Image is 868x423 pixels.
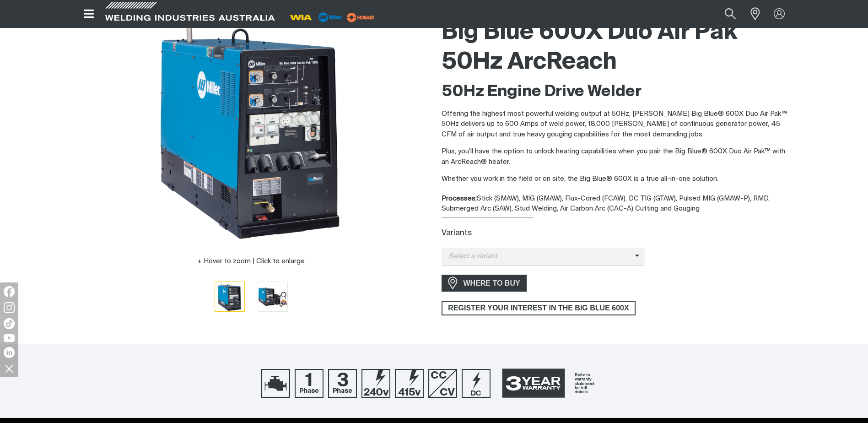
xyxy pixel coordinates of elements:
[4,302,15,313] img: Instagram
[703,4,745,24] input: Product name or item number...
[442,229,472,237] label: Variants
[4,334,15,342] img: YouTube
[715,4,746,24] button: Search products
[361,369,390,398] img: 240V
[1,361,17,376] img: hide socials
[442,194,793,214] div: Stick (SMAW), MIG (GMAW), Flux-Cored (FCAW), DC TIG (GTAW), Pulsed MIG (GMAW-P), RMD, Submerged A...
[261,369,290,398] img: Engine Drive
[4,286,15,297] img: Facebook
[295,369,323,398] img: 1 Phase
[344,14,377,21] a: miller
[442,301,635,315] span: REGISTER YOUR INTEREST IN THE BIG BLUE 600X
[442,301,636,315] a: REGISTER YOUR INTEREST IN THE BIG BLUE 600X
[442,82,793,102] h2: 50Hz Engine Drive Welder
[258,282,288,312] button: Go to slide 2
[395,369,424,398] img: 415V
[442,146,793,167] p: Plus, you’ll have the option to unlock heating capabilities when you pair the Big Blue® 600X Duo ...
[442,195,477,202] strong: Processes:
[442,174,793,184] p: Whether you work in the field or on site, the Big Blue® 600X is a true all-in-one solution.
[215,282,245,312] button: Go to slide 1
[4,347,15,358] img: LinkedIn
[192,256,310,267] button: Hover to zoom | Click to enlarge
[442,109,793,140] p: Offering the highest most powerful welding output at 50Hz, [PERSON_NAME] Big Blue® 600X Duo Air P...
[328,369,357,398] img: 3 Phase
[442,18,793,77] h1: Big Blue 600X Duo Air Pak 50Hz ArcReach
[4,318,15,329] img: TikTok
[495,364,607,402] a: 3 Year Warranty
[137,13,366,242] img: Big Blue 600X Duo Air Pak 50Hz ArcReach
[462,369,491,398] img: DC
[458,276,526,291] span: WHERE TO BUY
[442,251,635,262] span: Select a variant
[344,11,377,24] img: miller
[428,369,457,398] img: CC/CV
[442,275,527,292] a: WHERE TO BUY
[215,282,244,311] img: Big Blue 600X Duo Air Pak 50Hz ArcReach
[258,282,287,311] img: Big Blue 600X Duo Air Pak 50Hz ArcReach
